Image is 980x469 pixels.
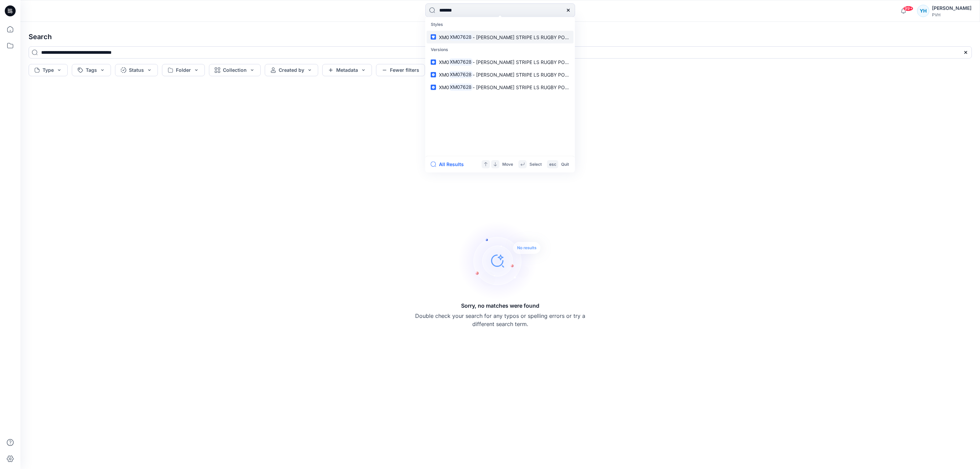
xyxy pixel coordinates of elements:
[431,160,468,168] button: All Results
[427,56,574,68] a: XM0XM07628- [PERSON_NAME] STRIPE LS RUGBY POLO
[458,220,553,302] img: Sorry, no matches were found
[427,68,574,81] a: XM0XM07628- [PERSON_NAME] STRIPE LS RUGBY POLO
[115,64,158,76] button: Status
[427,81,574,94] a: XM0XM07628- [PERSON_NAME] STRIPE LS RUGBY POLO
[549,161,556,168] p: esc
[461,302,539,310] h5: Sorry, no matches were found
[415,312,585,328] p: Double check your search for any typos or spelling errors or try a different search term.
[473,59,571,65] span: - [PERSON_NAME] STRIPE LS RUGBY POLO
[265,64,318,76] button: Created by
[932,12,971,17] div: PVH
[502,161,513,168] p: Move
[209,64,261,76] button: Collection
[322,64,372,76] button: Metadata
[439,84,449,90] span: XM0
[29,64,68,76] button: Type
[473,72,571,78] span: - [PERSON_NAME] STRIPE LS RUGBY POLO
[162,64,205,76] button: Folder
[439,59,449,65] span: XM0
[917,5,929,17] div: YH
[439,72,449,78] span: XM0
[427,18,574,31] p: Styles
[449,83,473,91] mark: XM07628
[473,34,571,40] span: - [PERSON_NAME] STRIPE LS RUGBY POLO
[449,33,473,41] mark: XM07628
[376,64,425,76] button: Fewer filters
[439,34,449,40] span: XM0
[449,71,473,79] mark: XM07628
[427,31,574,43] a: XM0XM07628- [PERSON_NAME] STRIPE LS RUGBY POLO
[473,84,571,90] span: - [PERSON_NAME] STRIPE LS RUGBY POLO
[72,64,111,76] button: Tags
[561,161,569,168] p: Quit
[449,58,473,66] mark: XM07628
[427,43,574,56] p: Versions
[23,27,977,46] h4: Search
[529,161,542,168] p: Select
[903,6,913,11] span: 99+
[932,4,971,12] div: [PERSON_NAME]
